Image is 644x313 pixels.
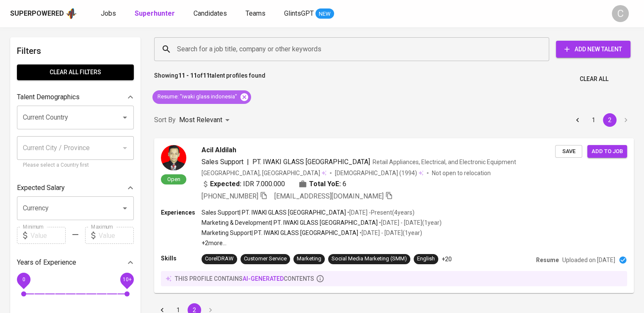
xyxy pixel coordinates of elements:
span: [DEMOGRAPHIC_DATA] [335,169,399,177]
p: Most Relevant [179,115,222,125]
span: Open [164,176,184,183]
button: page 2 [603,113,616,127]
div: Most Relevant [179,112,232,128]
a: Superpoweredapp logo [10,7,77,20]
button: Open [119,112,131,123]
span: Jobs [101,9,116,17]
button: Add to job [587,145,627,158]
p: +20 [442,255,452,263]
span: Clear All filters [24,67,127,78]
div: Marketing [297,255,321,263]
p: Sort By [154,115,176,125]
a: Superhunter [135,8,177,19]
div: Talent Demographics [17,89,134,106]
div: Years of Experience [17,254,134,271]
span: [EMAIL_ADDRESS][DOMAIN_NAME] [274,192,384,200]
button: Save [555,145,582,158]
p: Not open to relocation [432,169,491,177]
a: Candidates [193,8,229,19]
span: Candidates [193,9,227,17]
span: 10+ [122,277,131,282]
a: OpenAcil AldilahSales Support|PT. IWAKI GLASS [GEOGRAPHIC_DATA]Retail Appliances, Electrical, and... [154,138,634,293]
nav: pagination navigation [569,113,634,127]
div: Customer Service [244,255,287,263]
h6: Filters [17,44,134,58]
p: Experiences [161,208,202,217]
div: CorelDRAW [205,255,234,263]
span: Sales Support [202,158,243,166]
p: Skills [161,254,202,263]
p: Showing of talent profiles found [154,71,265,87]
span: Add to job [591,147,623,156]
p: this profile contains contents [175,274,314,283]
img: 9d22e718c4bdb5a56df13458d66d1a5c.jpg [161,145,186,170]
p: +2 more ... [202,239,442,247]
a: Jobs [101,8,118,19]
button: Go to page 1 [587,113,600,127]
b: Total YoE: [309,179,341,189]
span: Teams [246,9,265,17]
span: Clear All [580,74,608,84]
p: • [DATE] - [DATE] ( 1 year ) [358,229,422,237]
div: C [612,5,629,22]
p: Marketing & Development | PT. IWAKI GLASS [GEOGRAPHIC_DATA] [202,218,378,227]
div: [GEOGRAPHIC_DATA], [GEOGRAPHIC_DATA] [202,169,326,177]
p: • [DATE] - Present ( 4 years ) [346,208,415,217]
span: Add New Talent [563,44,624,55]
a: GlintsGPT NEW [284,8,334,19]
b: Expected: [210,179,241,189]
span: Retail Appliances, Electrical, and Electronic Equipment [373,159,516,165]
span: NEW [315,10,334,18]
span: | [247,157,249,167]
img: app logo [66,7,77,20]
div: Superpowered [10,9,64,19]
div: (1994) [335,169,423,177]
span: 6 [343,179,346,189]
div: English [417,255,435,263]
p: Uploaded on [DATE] [562,256,615,264]
div: Social Media Marketing (SMM) [332,255,407,263]
input: Value [30,227,66,244]
div: IDR 7.000.000 [202,179,285,189]
b: 11 [203,72,210,79]
p: Resume [536,256,559,264]
div: Resume: "iwaki glass indonesia" [152,90,251,104]
p: Talent Demographics [17,92,80,102]
div: Expected Salary [17,179,134,196]
p: • [DATE] - [DATE] ( 1 year ) [378,218,442,227]
span: PT. IWAKI GLASS [GEOGRAPHIC_DATA] [252,158,370,166]
button: Clear All [576,71,612,87]
span: Save [559,147,578,156]
button: Add New Talent [556,41,630,58]
button: Go to previous page [571,113,584,127]
span: 0 [22,277,25,282]
span: GlintsGPT [284,9,314,17]
span: [PHONE_NUMBER] [202,192,258,200]
p: Sales Support | PT. IWAKI GLASS [GEOGRAPHIC_DATA] [202,208,346,217]
button: Open [119,202,131,214]
button: Clear All filters [17,64,134,80]
span: AI-generated [243,275,284,282]
input: Value [99,227,134,244]
p: Years of Experience [17,257,76,268]
p: Please select a Country first [23,161,128,170]
b: Superhunter [135,9,175,17]
b: 11 - 11 [178,72,197,79]
span: Resume : "iwaki glass indonesia" [152,93,242,101]
span: Acil Aldilah [202,145,236,155]
p: Expected Salary [17,183,65,193]
a: Teams [246,8,267,19]
p: Marketing Support | PT. IWAKI GLASS [GEOGRAPHIC_DATA] [202,229,358,237]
